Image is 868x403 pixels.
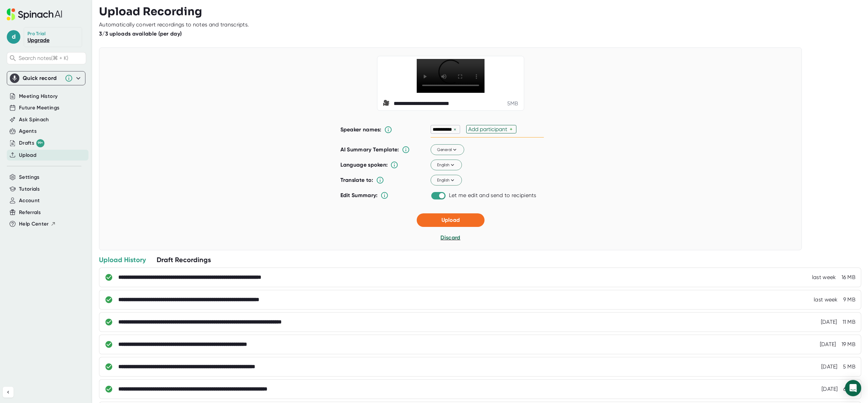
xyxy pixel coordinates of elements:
[510,126,514,132] div: +
[842,341,856,348] div: 19 MB
[340,146,399,153] b: AI Summary Template:
[437,162,455,168] span: English
[36,139,44,147] div: 99+
[821,319,837,325] div: 7/24/2025, 9:27:12 AM
[843,296,855,303] div: 9 MB
[19,139,44,147] div: Drafts
[441,217,460,223] span: Upload
[814,296,838,303] div: 9/12/2025, 4:41:23 PM
[99,255,146,264] div: Upload History
[340,126,381,133] b: Speaker names:
[19,127,37,135] button: Agents
[99,21,249,28] div: Automatically convert recordings to notes and transcripts.
[449,192,536,199] div: Let me edit and send to recipients
[431,160,462,171] button: English
[437,177,455,183] span: English
[19,209,41,216] button: Referrals
[843,386,855,393] div: 6 MB
[843,319,856,325] div: 11 MB
[843,363,855,370] div: 5 MB
[99,30,182,37] b: 3/3 uploads available (per day)
[3,387,14,398] button: Collapse sidebar
[19,220,56,228] button: Help Center
[821,363,837,370] div: 7/22/2025, 2:35:14 PM
[27,31,47,37] div: Pro Trial
[440,234,460,242] button: Discard
[157,255,211,264] div: Draft Recordings
[19,220,49,228] span: Help Center
[7,30,20,44] span: d
[437,147,458,153] span: General
[340,192,378,198] b: Edit Summary:
[10,71,82,85] div: Quick record
[507,100,518,107] div: 5 MB
[27,37,50,43] a: Upgrade
[842,274,856,281] div: 16 MB
[19,139,44,147] button: Drafts 99+
[19,151,36,159] button: Upload
[19,185,40,193] button: Tutorials
[812,274,836,281] div: 9/13/2025, 11:53:15 PM
[19,104,59,112] button: Future Meetings
[452,126,458,133] div: ×
[417,213,485,227] button: Upload
[822,386,838,393] div: 7/22/2025, 2:33:46 PM
[340,177,373,183] b: Translate to:
[383,100,391,108] span: video
[19,173,40,181] button: Settings
[19,92,58,100] button: Meeting History
[431,145,464,155] button: General
[440,234,460,241] span: Discard
[820,341,836,348] div: 7/22/2025, 3:12:15 PM
[468,126,510,132] div: Add participant
[340,162,388,168] b: Language spoken:
[99,5,861,18] h3: Upload Recording
[23,75,61,82] div: Quick record
[845,380,861,396] div: Open Intercom Messenger
[19,55,84,61] span: Search notes (⌘ + K)
[19,116,49,124] button: Ask Spinach
[431,175,462,186] button: English
[19,197,40,205] button: Account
